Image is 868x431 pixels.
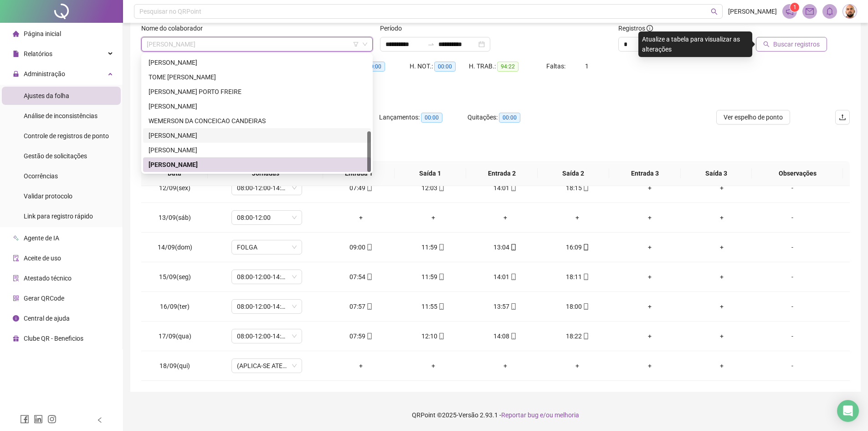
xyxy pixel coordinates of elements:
[13,315,19,322] span: info-circle
[13,255,19,261] span: audit
[350,61,410,72] div: HE 3:
[693,301,750,312] div: +
[477,183,534,193] div: 14:01
[497,62,519,72] span: 94:22
[427,41,435,48] span: swap-right
[404,272,462,282] div: 11:59
[549,331,606,341] div: 18:22
[13,335,19,342] span: gift
[237,359,297,373] span: (APLICA-SE ATESTADO)
[24,254,61,262] span: Aceite de uso
[693,183,750,193] div: +
[582,274,589,280] span: mobile
[437,274,445,280] span: mobile
[160,303,190,310] span: 16/09(ter)
[765,331,819,341] div: -
[24,315,70,322] span: Central de ajuda
[621,331,678,341] div: +
[752,161,843,186] th: Observações
[549,183,606,193] div: 18:15
[621,361,678,371] div: +
[693,331,750,341] div: +
[149,130,365,140] div: [PERSON_NAME]
[404,242,462,252] div: 11:59
[509,303,517,310] span: mobile
[582,244,589,250] span: mobile
[765,361,819,371] div: -
[790,3,799,12] sup: 1
[404,331,462,341] div: 12:10
[24,234,59,242] span: Agente de IA
[467,112,556,123] div: Quitações:
[97,417,103,423] span: left
[582,333,589,339] span: mobile
[404,213,462,223] div: +
[711,8,718,15] span: search
[621,183,678,193] div: +
[638,31,752,57] div: Atualize a tabela para visualizar as alterações
[501,411,579,419] span: Reportar bug e/ou melhoria
[786,7,794,16] span: notification
[149,145,365,155] div: [PERSON_NAME]
[826,7,834,16] span: bell
[427,41,435,48] span: to
[141,161,208,186] th: Data
[585,62,589,70] span: 1
[365,185,373,191] span: mobile
[24,192,72,200] span: Validar protocolo
[24,92,69,99] span: Ajustes da folha
[237,181,297,195] span: 08:00-12:00-14:00-18:00
[237,240,297,254] span: FOLGA
[724,112,783,122] span: Ver espelho de ponto
[404,183,462,193] div: 12:03
[765,272,819,282] div: -
[237,300,297,313] span: 08:00-12:00-14:00-18:00
[681,161,752,186] th: Saída 3
[546,62,567,70] span: Faltas:
[143,55,371,70] div: THIAGO MOURA BATISTA
[404,361,462,371] div: +
[609,161,681,186] th: Entrada 3
[693,272,750,282] div: +
[24,30,61,37] span: Página inicial
[332,331,390,341] div: 07:59
[549,361,606,371] div: +
[237,211,297,224] span: 08:00-12:00
[437,185,445,191] span: mobile
[437,303,445,310] span: mobile
[837,400,859,422] div: Open Intercom Messenger
[793,4,796,10] span: 1
[149,57,365,68] div: [PERSON_NAME]
[24,172,58,180] span: Ocorrências
[469,61,546,72] div: H. TRAB.:
[477,272,534,282] div: 14:01
[759,168,836,178] span: Observações
[365,274,373,280] span: mobile
[143,70,371,84] div: TOME JULIO PEREIRA MARQUES JUNIOR
[843,5,857,18] img: 76225
[13,295,19,301] span: qrcode
[806,7,814,16] span: mail
[159,332,191,340] span: 17/09(qua)
[379,112,467,123] div: Lançamentos:
[437,333,445,339] span: mobile
[362,42,368,47] span: down
[728,6,777,16] span: [PERSON_NAME]
[237,270,297,284] span: 08:00-12:00-14:00-18:00
[716,110,790,125] button: Ver espelho de ponto
[143,99,371,114] div: WELLINGTON RODRIGUES MARTINS
[365,333,373,339] span: mobile
[404,301,462,312] div: 11:55
[582,303,589,310] span: mobile
[410,61,469,72] div: H. NOT.:
[149,160,365,170] div: [PERSON_NAME]
[765,183,819,193] div: -
[618,23,653,33] span: Registros
[332,301,390,312] div: 07:57
[538,161,609,186] th: Saída 2
[477,331,534,341] div: 14:08
[13,275,19,281] span: solution
[24,132,109,140] span: Controle de registros de ponto
[756,37,827,52] button: Buscar registros
[143,84,371,99] div: WEBERLEY PORTO FREIRE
